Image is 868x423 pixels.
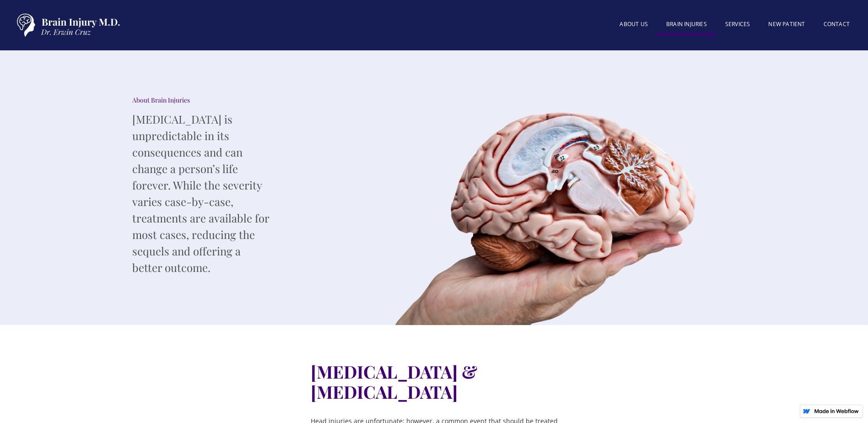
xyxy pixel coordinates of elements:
[610,15,657,33] a: About US
[759,15,814,33] a: New patient
[132,111,270,276] p: [MEDICAL_DATA] is unpredictable in its consequences and can change a person’s life forever. While...
[716,15,760,33] a: SERVICES
[814,15,859,33] a: Contact
[9,9,124,41] a: home
[311,362,558,402] h1: [MEDICAL_DATA] & [MEDICAL_DATA]
[132,96,270,105] div: About Brain Injuries
[657,15,716,36] a: BRAIN INJURIES
[814,409,859,413] img: Made in Webflow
